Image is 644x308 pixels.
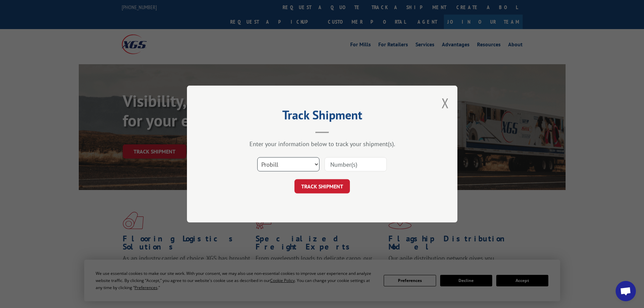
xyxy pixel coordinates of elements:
[221,140,424,148] div: Enter your information below to track your shipment(s).
[616,281,636,301] div: Open chat
[221,110,424,123] h2: Track Shipment
[294,179,350,193] button: TRACK SHIPMENT
[325,157,387,171] input: Number(s)
[442,94,449,112] button: Close modal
